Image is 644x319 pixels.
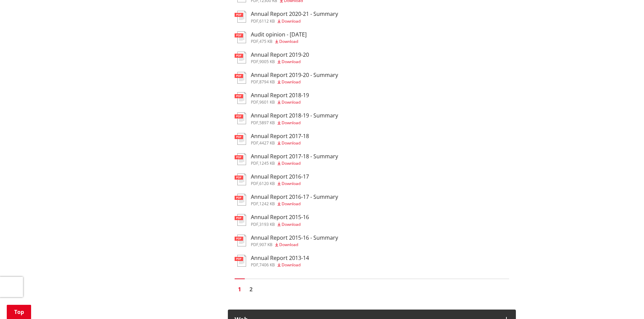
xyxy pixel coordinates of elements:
[251,92,309,99] h3: Annual Report 2018-19
[235,235,246,246] img: document-pdf.svg
[251,72,338,78] h3: Annual Report 2019-20 - Summary
[235,278,509,296] nav: Pagination
[259,120,275,126] span: 5897 KB
[282,79,301,85] span: Download
[235,112,338,125] a: Annual Report 2018-19 - Summary pdf,5897 KB Download
[235,194,338,206] a: Annual Report 2016-17 - Summary pdf,1242 KB Download
[259,160,275,166] span: 1245 KB
[251,202,338,206] div: ,
[282,262,301,268] span: Download
[251,11,338,17] h3: Annual Report 2020-21 - Summary
[613,291,637,315] iframe: Messenger Launcher
[259,262,275,268] span: 7406 KB
[251,174,309,180] h3: Annual Report 2016-17
[251,31,307,38] h3: Audit opinion - [DATE]
[235,153,246,165] img: document-pdf.svg
[251,160,258,166] span: pdf
[235,31,307,44] a: Audit opinion - [DATE] pdf,475 KB Download
[235,92,246,104] img: document-pdf.svg
[235,153,338,165] a: Annual Report 2017-18 - Summary pdf,1245 KB Download
[259,38,272,44] span: 475 KB
[251,243,338,247] div: ,
[251,235,338,241] h3: Annual Report 2015-16 - Summary
[235,72,338,84] a: Annual Report 2019-20 - Summary pdf,8794 KB Download
[235,133,246,145] img: document-pdf.svg
[251,181,258,186] span: pdf
[235,174,309,186] a: Annual Report 2016-17 pdf,6120 KB Download
[251,19,338,23] div: ,
[251,133,309,139] h3: Annual Report 2017-18
[251,39,307,44] div: ,
[235,52,246,63] img: document-pdf.svg
[235,235,338,247] a: Annual Report 2015-16 - Summary pdf,907 KB Download
[279,242,298,247] span: Download
[235,52,309,64] a: Annual Report 2019-20 pdf,9005 KB Download
[251,79,258,85] span: pdf
[251,121,338,125] div: ,
[251,112,338,119] h3: Annual Report 2018-19 - Summary
[251,153,338,160] h3: Annual Report 2017-18 - Summary
[251,99,258,105] span: pdf
[235,133,309,145] a: Annual Report 2017-18 pdf,4427 KB Download
[251,201,258,207] span: pdf
[251,80,338,84] div: ,
[259,59,275,64] span: 9005 KB
[251,38,258,44] span: pdf
[235,194,246,206] img: document-pdf.svg
[282,181,301,186] span: Download
[251,120,258,126] span: pdf
[282,201,301,207] span: Download
[251,222,309,227] div: ,
[259,140,275,146] span: 4427 KB
[259,79,275,85] span: 8794 KB
[235,214,246,226] img: document-pdf.svg
[251,182,309,186] div: ,
[251,262,258,268] span: pdf
[235,255,246,267] img: document-pdf.svg
[251,100,309,104] div: ,
[251,214,309,220] h3: Annual Report 2015-16
[235,11,246,23] img: document-pdf.svg
[251,18,258,24] span: pdf
[251,52,309,58] h3: Annual Report 2019-20
[279,38,298,44] span: Download
[259,99,275,105] span: 9601 KB
[282,221,301,227] span: Download
[235,255,309,267] a: Annual Report 2013-14 pdf,7406 KB Download
[259,18,275,24] span: 6112 KB
[282,59,301,64] span: Download
[235,31,246,43] img: document-pdf.svg
[246,284,256,294] a: Go to page 2
[251,60,309,64] div: ,
[251,161,338,165] div: ,
[251,140,258,146] span: pdf
[259,181,275,186] span: 6120 KB
[235,72,246,84] img: document-pdf.svg
[251,59,258,64] span: pdf
[259,201,275,207] span: 1242 KB
[7,305,31,319] a: Top
[259,221,275,227] span: 3193 KB
[251,242,258,247] span: pdf
[251,194,338,200] h3: Annual Report 2016-17 - Summary
[282,140,301,146] span: Download
[235,112,246,124] img: document-pdf.svg
[282,160,301,166] span: Download
[259,242,272,247] span: 907 KB
[235,92,309,104] a: Annual Report 2018-19 pdf,9601 KB Download
[235,11,338,23] a: Annual Report 2020-21 - Summary pdf,6112 KB Download
[235,214,309,226] a: Annual Report 2015-16 pdf,3193 KB Download
[282,120,301,126] span: Download
[235,174,246,185] img: document-pdf.svg
[282,18,301,24] span: Download
[251,255,309,261] h3: Annual Report 2013-14
[235,284,245,294] a: Page 1
[282,99,301,105] span: Download
[251,221,258,227] span: pdf
[251,263,309,267] div: ,
[251,141,309,145] div: ,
